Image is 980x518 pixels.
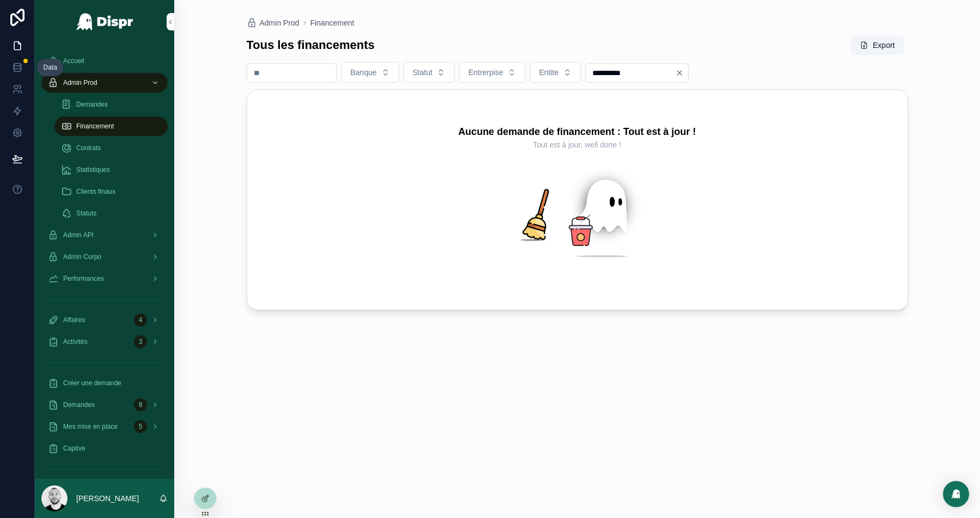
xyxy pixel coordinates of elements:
span: Entite [539,67,559,78]
a: Captive [41,439,168,458]
div: Data [44,63,57,72]
a: Clients finaux [54,182,168,201]
span: Admin Prod [63,78,97,87]
span: Banque [351,67,377,78]
span: Admin API [63,231,94,239]
button: Clear [675,69,688,77]
a: Statuts [54,203,168,223]
button: Select Button [530,62,581,83]
a: Mes mise en place5 [41,417,168,436]
a: Financement [310,17,354,28]
span: Mes mise en place [63,422,118,431]
a: Contrats [54,138,168,158]
p: [PERSON_NAME] [76,493,139,504]
h2: Aucune demande de financement : Tout est à jour ! [458,125,696,139]
a: Performances [41,269,168,288]
a: Admin Prod [247,17,299,28]
img: App logo [76,13,134,30]
div: 3 [134,335,147,348]
span: Admin Corpo [63,252,101,261]
button: Select Button [403,62,455,83]
div: 4 [134,313,147,326]
span: Créer une demande [63,379,121,387]
a: Financement [54,116,168,136]
button: Select Button [459,62,525,83]
span: Admin Prod [260,17,299,28]
div: 5 [134,420,147,433]
div: Open Intercom Messenger [943,481,969,507]
a: Statistiques [54,160,168,180]
span: Activités [63,337,88,346]
a: Admin API [41,225,168,245]
button: Export [851,35,903,55]
a: Activités3 [41,332,168,351]
a: Admin Prod [41,73,168,92]
span: Performances [63,274,104,283]
div: scrollable content [35,44,174,479]
a: Affaires4 [41,310,168,330]
span: Captive [63,444,85,453]
span: Contrats [76,144,101,152]
a: Admin Corpo [41,247,168,267]
div: 8 [134,398,147,411]
a: Demandes8 [41,395,168,415]
span: Tout est à jour, well done ! [533,139,621,150]
button: Select Button [341,62,399,83]
span: Affaires [63,316,85,324]
span: Statuts [76,209,96,218]
span: Demandes [63,400,95,409]
span: Financement [76,122,114,131]
span: Accueil [63,57,84,65]
span: Statistiques [76,165,110,174]
span: Entrerpise [468,67,503,78]
span: Demandes [76,100,108,109]
a: Créer une demande [41,373,168,393]
img: Aucune demande de financement : Tout est à jour ! [490,159,664,275]
h1: Tous les financements [247,37,375,54]
span: Statut [413,67,433,78]
a: Demandes [54,95,168,114]
span: Clients finaux [76,187,115,196]
a: Accueil [41,51,168,71]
